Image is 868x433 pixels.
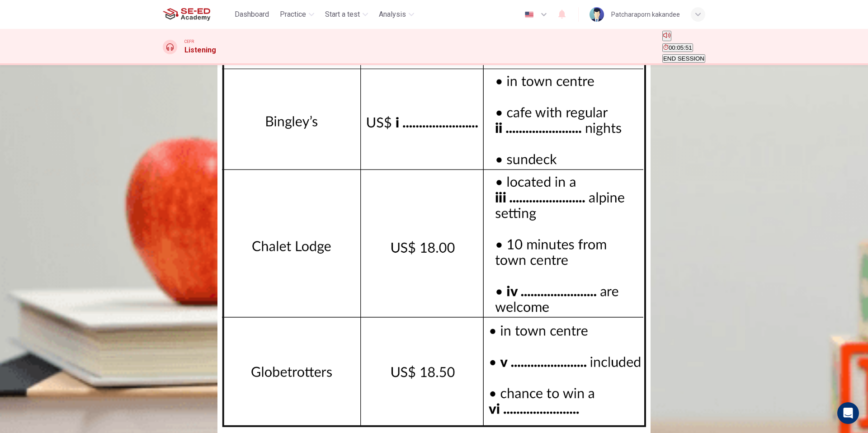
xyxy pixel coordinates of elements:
span: Start a test [325,9,360,20]
div: Hide [662,42,705,53]
span: Analysis [379,9,406,20]
img: en [524,11,535,18]
img: Profile picture [590,7,604,22]
span: CEFR [184,38,194,45]
span: 00:05:51 [669,44,692,51]
h1: Listening [184,45,216,56]
span: Dashboard [235,9,269,20]
div: Open Intercom Messenger [837,402,859,424]
span: Practice [280,9,306,20]
img: SE-ED Academy logo [163,5,210,24]
span: END SESSION [663,55,704,62]
div: Mute [662,31,705,42]
div: Patcharaporn kakandee [611,9,680,20]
